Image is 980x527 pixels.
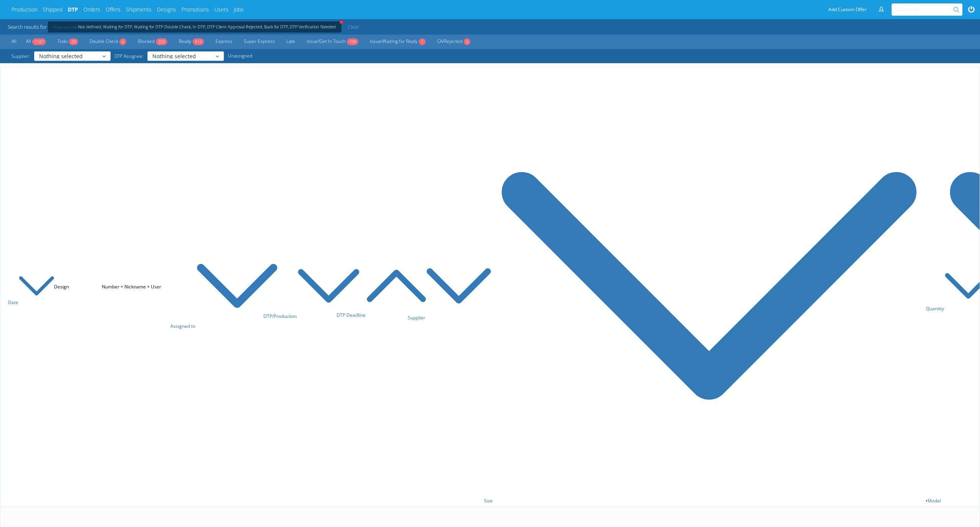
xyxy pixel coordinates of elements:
[419,38,426,45] span: 1
[134,37,171,47] a: Blocked200
[234,6,244,13] a: Jobs
[8,51,34,61] span: Supplier:
[181,6,209,13] a: Promotions
[68,6,78,13] a: DTP
[126,6,152,13] a: Shipments
[106,6,121,13] a: Offers
[464,38,470,45] span: 3
[347,38,358,45] span: 199
[283,37,299,47] a: Late
[86,37,130,47] a: Double Check6
[345,21,361,33] a: Clear
[896,3,955,16] input: Search for...
[214,6,229,13] a: Users
[43,6,62,13] a: Shipped
[170,323,279,329] a: Assigned to
[366,37,430,47] a: Issue/Waiting for Reply1
[97,67,166,507] th: Number + Nickname + User
[156,38,167,45] span: 200
[147,51,224,61] button: Nothing selected
[111,51,147,61] span: DTP Assignee:
[32,38,46,45] span: 1187
[479,67,921,507] th: • • Print
[69,38,78,45] span: 29
[336,312,428,318] a: DTP Deadline
[408,314,492,321] a: Supplier
[22,37,50,47] a: All1187
[34,51,111,61] button: Nothing selected
[175,37,208,47] a: Ready914
[54,37,82,47] a: Todo29
[824,3,871,16] a: Add Custom Offer
[224,51,256,61] a: Unassigned
[54,25,336,29] a: +Production state:Not defined, Waiting for DTP, Waiting for DTP Double Check, In DTP, DTP Client ...
[8,23,47,30] span: Search results for
[83,6,100,13] a: Orders
[8,37,20,46] a: All
[39,54,101,59] span: Nothing selected
[152,54,214,59] span: Nothing selected
[484,498,926,504] a: Size
[193,38,204,45] span: 914
[54,25,78,29] span: Production state:
[119,38,126,45] span: 6
[212,37,236,47] a: Express
[11,6,38,13] a: Production
[339,20,344,24] span: +
[240,37,279,47] a: Super-Express
[303,37,362,47] a: Issue/Get In Touch199
[8,299,55,306] a: Date
[49,67,98,507] th: Design
[157,6,176,13] a: Designs
[433,37,474,47] a: CA/Rejected3
[263,313,361,319] a: DTP/Production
